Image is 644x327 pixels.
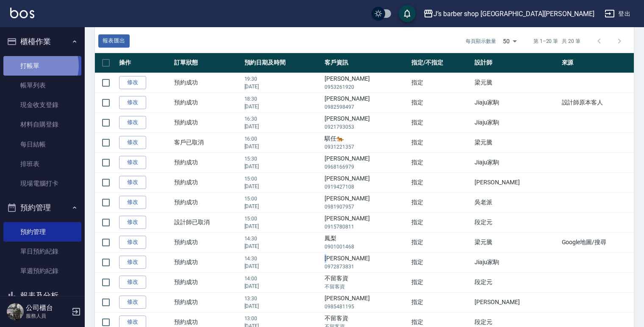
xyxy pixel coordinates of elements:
[10,8,34,18] img: Logo
[7,303,24,320] img: Person
[3,115,81,134] a: 材料自購登錄
[322,152,409,172] td: [PERSON_NAME]
[244,242,321,250] p: [DATE]
[172,113,242,132] td: 預約成功
[322,272,409,292] td: 不留客資
[119,116,146,129] a: 修改
[472,252,559,272] td: Jiaju家駒
[119,156,146,169] a: 修改
[409,252,472,272] td: 指定
[244,135,321,143] p: 16:00
[244,203,321,210] p: [DATE]
[244,183,321,190] p: [DATE]
[433,8,594,19] div: J’s barber shop [GEOGRAPHIC_DATA][PERSON_NAME]
[322,73,409,93] td: [PERSON_NAME]
[117,53,172,73] th: 操作
[119,196,146,209] a: 修改
[172,53,242,73] th: 訂單狀態
[172,272,242,292] td: 預約成功
[322,292,409,312] td: [PERSON_NAME]
[325,103,407,111] p: 0982598497
[399,5,416,22] button: save
[472,272,559,292] td: 段定元
[472,292,559,312] td: [PERSON_NAME]
[500,30,520,53] div: 50
[242,53,323,73] th: 預約日期及時間
[3,174,81,193] a: 現場電腦打卡
[472,113,559,132] td: Jiaju家駒
[472,172,559,192] td: [PERSON_NAME]
[472,93,559,113] td: Jiaju家駒
[325,283,407,290] p: 不留客資
[244,215,321,223] p: 15:00
[172,73,242,93] td: 預約成功
[244,235,321,242] p: 14:30
[244,95,321,103] p: 18:30
[409,212,472,232] td: 指定
[420,5,598,23] button: J’s barber shop [GEOGRAPHIC_DATA][PERSON_NAME]
[325,163,407,171] p: 0968166979
[172,212,242,232] td: 設計師已取消
[409,192,472,212] td: 指定
[322,113,409,132] td: [PERSON_NAME]
[26,312,69,320] p: 服務人員
[172,252,242,272] td: 預約成功
[3,95,81,115] a: 現金收支登錄
[325,263,407,271] p: 0972873831
[119,216,146,229] a: 修改
[119,96,146,109] a: 修改
[322,53,409,73] th: 客戶資訊
[3,222,81,242] a: 預約管理
[3,197,81,219] button: 預約管理
[3,76,81,95] a: 帳單列表
[409,93,472,113] td: 指定
[244,302,321,310] p: [DATE]
[325,83,407,91] p: 0953261920
[472,232,559,252] td: 梁元騰
[322,172,409,192] td: [PERSON_NAME]
[466,37,496,45] p: 每頁顯示數量
[325,303,407,310] p: 0985481195
[3,31,81,53] button: 櫃檯作業
[472,212,559,232] td: 段定元
[325,243,407,251] p: 0901001468
[533,37,580,45] p: 第 1–20 筆 共 20 筆
[119,236,146,249] a: 修改
[322,252,409,272] td: [PERSON_NAME]
[322,232,409,252] td: 鳳梨
[409,73,472,93] td: 指定
[409,152,472,172] td: 指定
[322,93,409,113] td: [PERSON_NAME]
[3,242,81,261] a: 單日預約紀錄
[472,73,559,93] td: 梁元騰
[409,232,472,252] td: 指定
[172,93,242,113] td: 預約成功
[172,152,242,172] td: 預約成功
[244,195,321,203] p: 15:00
[325,203,407,211] p: 0981907957
[409,292,472,312] td: 指定
[244,123,321,130] p: [DATE]
[322,192,409,212] td: [PERSON_NAME]
[325,223,407,231] p: 0915780811
[409,172,472,192] td: 指定
[472,192,559,212] td: 吳老派
[172,232,242,252] td: 預約成功
[172,172,242,192] td: 預約成功
[472,53,559,73] th: 設計師
[325,123,407,131] p: 0921793053
[98,34,130,48] a: 報表匯出
[244,255,321,262] p: 14:30
[409,53,472,73] th: 指定/不指定
[119,136,146,149] a: 修改
[244,143,321,150] p: [DATE]
[172,192,242,212] td: 預約成功
[409,113,472,132] td: 指定
[3,154,81,174] a: 排班表
[244,115,321,123] p: 16:30
[244,103,321,110] p: [DATE]
[3,56,81,76] a: 打帳單
[244,262,321,270] p: [DATE]
[244,282,321,290] p: [DATE]
[3,261,81,281] a: 單週預約紀錄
